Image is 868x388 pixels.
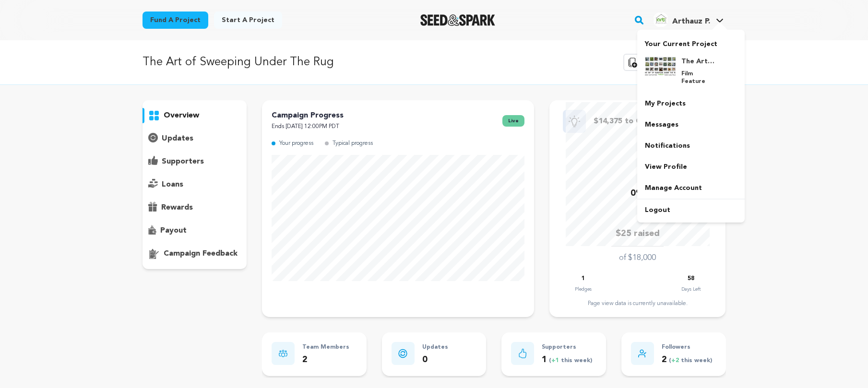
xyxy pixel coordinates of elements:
[637,156,745,177] a: View Profile
[161,202,193,213] p: rewards
[667,358,712,364] span: ( this week)
[662,342,712,353] p: Followers
[302,353,349,367] p: 2
[420,14,496,26] a: Seed&Spark Homepage
[645,35,737,49] p: Your Current Project
[160,225,187,236] p: payout
[559,300,716,307] div: Page view data is currently unavailable.
[630,187,644,200] p: 0%
[645,57,676,76] img: 430e502246e58614.jpg
[619,252,656,264] p: of $18,000
[681,284,701,294] p: Days Left
[653,12,710,27] div: Arthauz P.'s Profile
[551,358,561,364] span: +1
[164,248,238,259] p: campaign feedback
[143,12,208,29] a: Fund a project
[688,273,694,284] p: 58
[651,10,725,27] a: Arthauz P.'s Profile
[681,57,716,66] h4: The Art of Sweeping Under The Rug
[143,154,247,169] button: supporters
[279,138,313,149] p: Your progress
[333,138,373,149] p: Typical progress
[671,358,681,364] span: +2
[547,358,592,364] span: ( this week)
[162,133,193,144] p: updates
[542,353,592,367] p: 1
[575,284,592,294] p: Pledges
[143,223,247,238] button: payout
[143,131,247,146] button: updates
[422,342,448,353] p: Updates
[582,273,585,284] p: 1
[637,135,745,156] a: Notifications
[143,246,247,261] button: campaign feedback
[272,121,344,132] p: Ends [DATE] 12:00PM PDT
[645,35,737,93] a: Your Current Project The Art of Sweeping Under The Rug Film Feature
[653,12,668,27] img: Square%20Logo.jpg
[214,12,282,29] a: Start a project
[162,179,183,190] p: loans
[164,110,199,121] p: overview
[651,10,725,30] span: Arthauz P.'s Profile
[143,54,334,71] p: The Art of Sweeping Under The Rug
[272,110,344,121] p: Campaign Progress
[143,177,247,192] button: loans
[162,156,204,167] p: supporters
[672,18,710,25] span: Arthauz P.
[422,353,448,367] p: 0
[662,353,712,367] p: 2
[143,200,247,215] button: rewards
[143,108,247,123] button: overview
[542,342,592,353] p: Supporters
[681,70,716,85] p: Film Feature
[637,114,745,135] a: Messages
[637,200,745,221] a: Logout
[637,177,745,199] a: Manage Account
[302,342,349,353] p: Team Members
[637,93,745,114] a: My Projects
[502,115,524,127] span: live
[420,14,496,26] img: Seed&Spark Logo Dark Mode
